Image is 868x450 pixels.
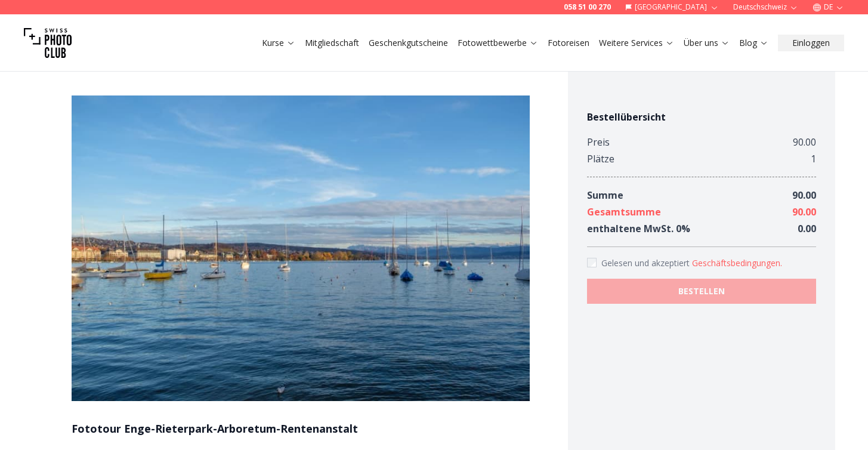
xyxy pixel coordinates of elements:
[587,187,623,204] div: Summe
[300,35,364,51] button: Mitgliedschaft
[24,19,72,67] img: Swiss photo club
[364,35,453,51] button: Geschenkgutscheine
[601,257,692,269] span: Gelesen und akzeptiert
[792,205,816,218] span: 90.00
[678,285,725,297] b: BESTELLEN
[543,35,594,51] button: Fotoreisen
[811,150,816,167] div: 1
[587,220,690,237] div: enthaltene MwSt. 0 %
[587,204,661,220] div: Gesamtsumme
[72,95,530,401] img: Fototour Enge-Rieterpark-Arboretum-Rentenanstalt
[792,189,816,202] span: 90.00
[587,150,614,167] div: Plätze
[587,258,597,267] input: Accept terms
[587,134,610,150] div: Preis
[594,35,679,51] button: Weitere Services
[793,134,816,150] div: 90.00
[778,35,844,51] button: Einloggen
[305,37,359,49] a: Mitgliedschaft
[458,37,538,49] a: Fotowettbewerbe
[739,37,768,49] a: Blog
[587,279,816,304] button: BESTELLEN
[734,35,773,51] button: Blog
[369,37,448,49] a: Geschenkgutscheine
[599,37,674,49] a: Weitere Services
[692,257,782,269] button: Accept termsGelesen und akzeptiert
[262,37,295,49] a: Kurse
[684,37,730,49] a: Über uns
[453,35,543,51] button: Fotowettbewerbe
[564,2,611,12] a: 058 51 00 270
[798,222,816,235] span: 0.00
[679,35,734,51] button: Über uns
[257,35,300,51] button: Kurse
[587,110,816,124] h4: Bestellübersicht
[72,420,530,437] h1: Fototour Enge-Rieterpark-Arboretum-Rentenanstalt
[548,37,589,49] a: Fotoreisen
